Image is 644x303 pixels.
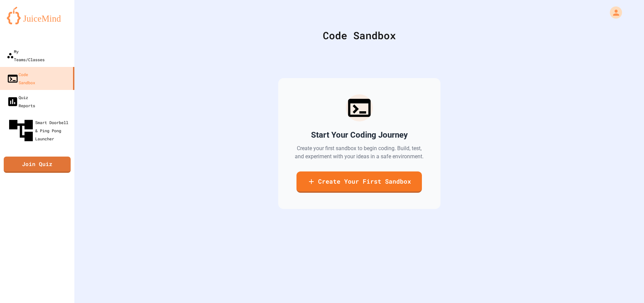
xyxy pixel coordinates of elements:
[603,5,624,20] div: My Account
[294,144,424,161] p: Create your first sandbox to begin coding. Build, test, and experiment with your ideas in a safe ...
[311,130,408,140] h2: Start Your Coding Journey
[7,47,45,64] div: My Teams/Classes
[7,93,35,110] div: Quiz Reports
[91,28,627,43] div: Code Sandbox
[7,116,72,145] div: Smart Doorbell & Ping Pong Launcher
[7,7,68,24] img: logo-orange.svg
[7,70,35,87] div: Code Sandbox
[4,157,71,173] a: Join Quiz
[296,171,422,193] a: Create Your First Sandbox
